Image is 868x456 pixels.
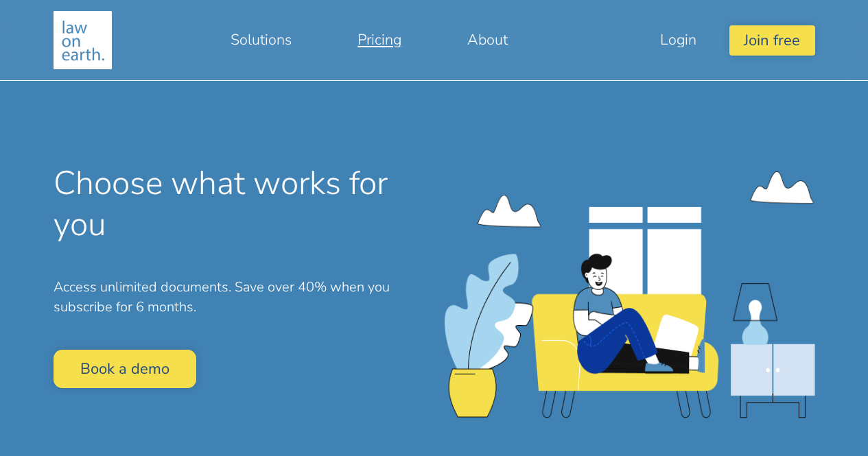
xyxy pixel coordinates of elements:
[54,350,196,387] a: Book a demo
[54,278,424,317] p: Access unlimited documents. Save over 40% when you subscribe for 6 months.
[325,23,434,56] a: Pricing
[198,23,325,56] a: Solutions
[627,23,729,56] a: Login
[54,163,424,244] h1: Choose what works for you
[54,11,112,69] img: Making legal services accessible to everyone, anywhere, anytime
[729,25,814,55] button: Join free
[434,23,541,56] a: About
[445,171,815,418] img: peaceful_place.png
